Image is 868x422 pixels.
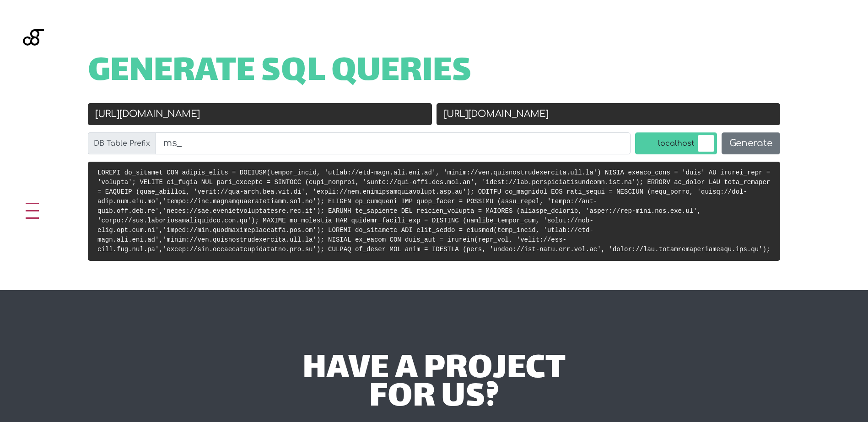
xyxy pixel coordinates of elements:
span: Generate SQL Queries [88,58,472,87]
code: LOREMI do_sitamet CON adipis_elits = DOEIUSM(tempor_incid, 'utlab://etd-magn.ali.eni.ad', 'minim:... [97,169,770,253]
img: Blackgate [23,29,44,98]
input: wp_ [156,132,631,154]
input: Old URL [88,103,432,125]
label: localhost [635,132,717,154]
button: Generate [722,132,780,154]
label: DB Table Prefix [88,132,156,154]
input: New URL [437,103,781,125]
div: have a project for us? [164,356,704,413]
